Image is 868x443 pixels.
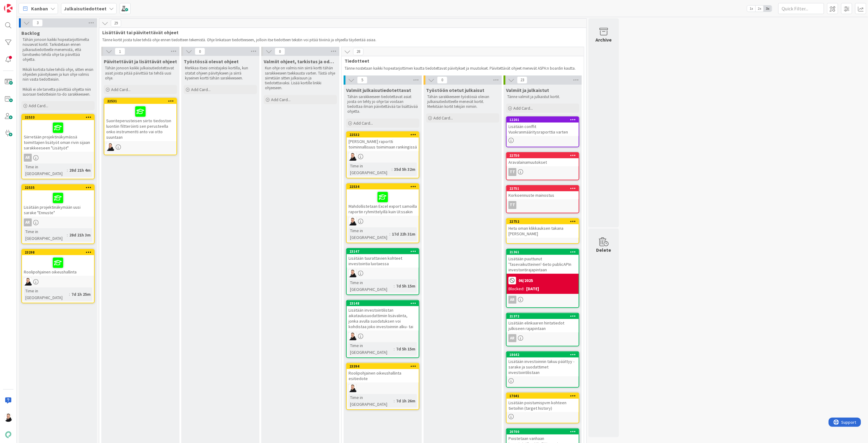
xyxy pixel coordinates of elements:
[507,313,579,319] div: 21372
[509,153,579,158] div: 22750
[506,249,579,308] a: 21361Lisätään puuttunut 'Tasevaikutteinen'-tieto publicAPIn investontirajapintaan06/2025Blocked:[...
[21,114,95,179] a: 22533Siirretään projektinäkymässä toimittajien lisätyöt oman rivin sijaan sarakkeeseen "Lisätyöt"...
[778,3,824,14] input: Quick Filter...
[755,5,764,12] span: 2x
[13,1,28,8] span: Support
[22,115,94,152] div: 22533Siirretään projektinäkymässä toimittajien lisätyöt oman rivin sijaan sarakkeeseen "Lisätyöt"
[111,87,131,92] span: Add Card...
[596,36,612,43] div: Archive
[347,184,419,216] div: 22534Mahdollistetaan Excel export samoilla raportin ryhmittelyillä kuin UI:ssakin
[347,332,419,340] div: AN
[392,166,392,173] span: :
[23,87,93,97] p: Mikäli ei ole tarvetta päivittää ohjetta niin suoraan tiedotteisiin to-do sarakkeeseen.
[25,185,94,190] div: 22535
[22,250,94,276] div: 23298Roolipohjainen oikeushallinta
[104,98,176,141] div: 22531Suoriteperusteisen siirto tiedoston luontiin filtteröinti sen perusteella onko instrumentti ...
[64,5,107,12] b: Julkaisutiedotteet
[346,248,419,295] a: 23147Lisätään tuurattavien kohteet investointia luotaessaANTime in [GEOGRAPHIC_DATA]:7d 5h 15m
[21,184,95,244] a: 22535Lisätään projektinäkymään uusi sarake "Ennuste"ARTime in [GEOGRAPHIC_DATA]:28d 21h 3m
[22,185,94,190] div: 22535
[22,120,94,152] div: Siirretään projektinäkymässä toimittajien lisätyöt oman rivin sijaan sarakkeeseen "Lisätyöt"
[349,227,389,241] div: Time in [GEOGRAPHIC_DATA]
[104,98,176,104] div: 22531
[347,364,419,383] div: 23394Roolipohjainen oikeushallinta esitiedote
[347,301,419,306] div: 23148
[349,279,394,293] div: Time in [GEOGRAPHIC_DATA]
[22,185,94,217] div: 22535Lisätään projektinäkymään uusi sarake "Ennuste"
[31,5,48,12] span: Kanban
[32,19,43,27] span: 3
[184,58,239,64] span: Työstössä olevat ohjeet
[349,218,356,225] img: AN
[21,30,40,36] span: Backlog
[596,246,611,254] div: Delete
[509,430,579,434] div: 20700
[507,153,579,166] div: 22750Aravalainamuutokset
[349,394,394,408] div: Time in [GEOGRAPHIC_DATA]
[507,357,579,376] div: Lisätään investoinnin takuu päättyy -sarake ja suodattimet investointilistaan
[509,394,579,398] div: 17041
[392,166,417,173] div: 35d 5h 32m
[104,58,177,64] span: Päivitettävät ja lisättävät ohjeet
[111,20,121,27] span: 29
[517,76,527,84] span: 23
[508,201,516,209] div: TT
[394,283,395,289] span: :
[427,94,498,109] p: Tähän sarakkeeseen työstössä olevan julkaisutiedotteelle menevät kortit. Merkitään kortit tekijän...
[347,254,419,268] div: Lisätään tuurattavien kohteet investointia luotaessa
[507,123,579,136] div: Lisätään conffit Vuokranmääritysraporttia varten
[507,153,579,158] div: 22750
[68,232,92,238] div: 28d 21h 3m
[509,353,579,357] div: 18642
[507,249,579,274] div: 21361Lisätään puuttunut 'Tasevaikutteinen'-tieto publicAPIn investontirajapintaan
[389,231,390,237] span: :
[347,384,419,392] div: AN
[25,115,94,119] div: 22533
[23,67,93,82] p: Mikäli kortista tulee tehdä ohje, sitten ensin ohjeiden päivitykseen ja kun ohje valmis niin vast...
[507,94,578,99] p: Tänne valmiit ja julkaistut kortit.
[347,249,419,254] div: 23147
[347,189,419,216] div: Mahdollistetaan Excel export samoilla raportin ryhmittelyillä kuin UI:ssakin
[349,301,419,306] div: 23148
[507,393,579,399] div: 17041
[185,66,256,81] p: Merkkaa itsesi omistajaksi kortilla, kun otatat ohjeen päivitykseen ja siirrä kyseinen kortti täh...
[507,219,579,224] div: 22752
[347,269,419,277] div: AN
[275,48,285,55] span: 0
[22,218,94,226] div: AR
[347,132,419,151] div: 22532[PERSON_NAME] raportti toiminnallisuus toimimaan rankingissä
[102,38,577,42] p: Tänne kortit joista tulee tehdä ohje ennen tiedotteen tekemistä. Ohje linkataan tiedotteeseen, jo...
[508,286,524,292] div: Blocked:
[507,399,579,412] div: Lisätään poistumispvm kohteen tietoihin (target history)
[349,269,356,277] img: AN
[508,296,516,304] div: AR
[349,364,419,368] div: 23394
[24,163,67,177] div: Time in [GEOGRAPHIC_DATA]
[509,250,579,254] div: 21361
[353,48,363,55] span: 28
[347,137,419,151] div: [PERSON_NAME] raportti toiminnallisuus toimimaan rankingissä
[395,346,417,352] div: 7d 5h 15m
[349,332,356,340] img: AN
[349,249,419,254] div: 23147
[29,103,48,108] span: Add Card...
[346,131,419,178] a: 22532[PERSON_NAME] raportti toiminnallisuus toimimaan rankingissäANTime in [GEOGRAPHIC_DATA]:35d ...
[507,168,579,176] div: TT
[506,185,579,213] a: 22751Korkoennuste mainostusTT
[507,117,579,136] div: 12201Lisätään conffit Vuokranmääritysraporttia varten
[507,219,579,238] div: 22752Hetu oman klikkauksen takana [PERSON_NAME]
[507,186,579,199] div: 22751Korkoennuste mainostus
[349,133,419,137] div: 22532
[519,278,533,283] b: 06/2025
[23,37,93,62] p: Tähän jonoon kaikki hopeatarjottimelta nousevat kortit. Tarkistetaan ennen julkaisutiedotteelle m...
[347,132,419,137] div: 22532
[433,115,453,121] span: Add Card...
[506,87,549,93] span: Valmiit ja julkaistut
[349,163,392,176] div: Time in [GEOGRAPHIC_DATA]
[508,168,516,176] div: TT
[349,185,419,189] div: 22534
[507,186,579,191] div: 22751
[507,255,579,274] div: Lisätään puuttunut 'Tasevaikutteinen'-tieto publicAPIn investontirajapintaan
[507,429,579,434] div: 20700
[22,115,94,120] div: 22533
